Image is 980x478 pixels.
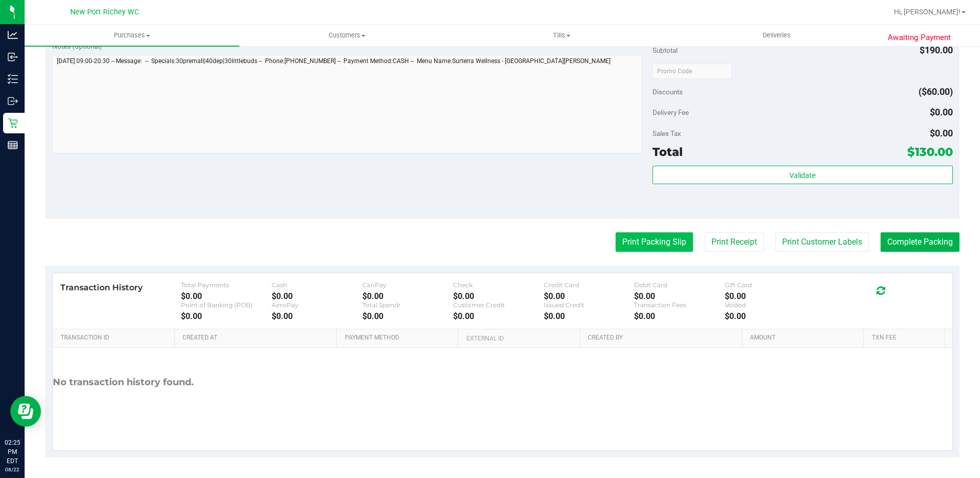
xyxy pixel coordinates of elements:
[725,301,815,309] div: Voided
[272,281,362,289] div: Cash
[10,396,41,427] iframe: Resource center
[725,291,815,301] div: $0.00
[930,107,953,117] span: $0.00
[588,334,738,342] a: Created By
[920,45,953,55] span: $190.00
[181,301,272,309] div: Point of Banking (POB)
[544,311,635,321] div: $0.00
[345,334,455,342] a: Payment Method
[272,301,362,309] div: AeroPay
[725,311,815,321] div: $0.00
[362,281,453,289] div: CanPay
[8,30,18,40] inline-svg: Analytics
[8,118,18,128] inline-svg: Retail
[634,291,725,301] div: $0.00
[8,96,18,106] inline-svg: Outbound
[25,25,239,46] a: Purchases
[5,466,20,473] p: 08/22
[5,438,20,466] p: 02:25 PM EDT
[544,301,635,309] div: Issued Credit
[652,129,681,137] span: Sales Tax
[888,32,951,44] span: Awaiting Payment
[544,291,635,301] div: $0.00
[272,291,362,301] div: $0.00
[652,64,732,79] input: Promo Code
[750,334,860,342] a: Amount
[705,232,764,252] button: Print Receipt
[53,348,194,417] div: No transaction history found.
[455,31,669,40] span: Tills
[362,311,453,321] div: $0.00
[652,83,683,101] span: Discounts
[181,281,272,289] div: Total Payments
[725,281,815,289] div: Gift Card
[616,232,693,252] button: Print Packing Slip
[8,74,18,84] inline-svg: Inventory
[181,291,272,301] div: $0.00
[25,31,239,40] span: Purchases
[669,25,884,46] a: Deliveries
[181,311,272,321] div: $0.00
[52,42,102,50] span: Notes (optional)
[789,171,815,180] span: Validate
[8,52,18,62] inline-svg: Inbound
[453,281,544,289] div: Check
[8,140,18,150] inline-svg: Reports
[362,291,453,301] div: $0.00
[453,301,544,309] div: Customer Credit
[362,301,453,309] div: Total Spendr
[544,281,635,289] div: Credit Card
[453,311,544,321] div: $0.00
[894,8,961,16] span: Hi, [PERSON_NAME]!
[775,232,869,252] button: Print Customer Labels
[872,334,941,342] a: Txn Fee
[652,46,678,54] span: Subtotal
[634,301,725,309] div: Transaction Fees
[881,232,959,252] button: Complete Packing
[453,291,544,301] div: $0.00
[70,8,139,16] span: New Port Richey WC
[634,281,725,289] div: Debit Card
[749,31,805,40] span: Deliveries
[455,25,669,46] a: Tills
[652,166,953,184] button: Validate
[182,334,333,342] a: Created At
[272,311,362,321] div: $0.00
[930,128,953,138] span: $0.00
[239,25,454,46] a: Customers
[652,108,689,116] span: Delivery Fee
[634,311,725,321] div: $0.00
[652,145,683,159] span: Total
[60,334,171,342] a: Transaction ID
[240,31,454,40] span: Customers
[458,329,579,348] th: External ID
[907,145,953,159] span: $130.00
[918,86,953,97] span: ($60.00)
